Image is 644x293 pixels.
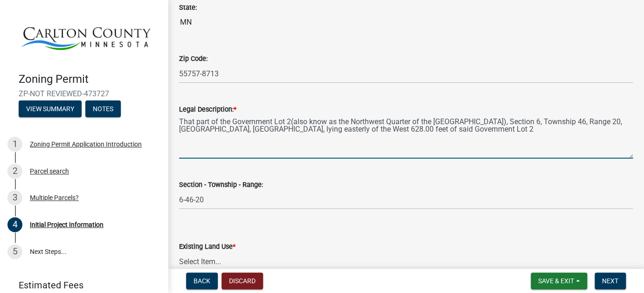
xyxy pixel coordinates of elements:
[7,190,22,205] div: 3
[179,56,208,62] label: Zip Code:
[531,273,587,289] button: Save & Exit
[222,273,263,289] button: Discard
[179,244,235,250] label: Existing Land Use
[85,100,121,117] button: Notes
[19,73,160,86] h4: Zoning Permit
[538,277,574,285] span: Save & Exit
[179,107,236,113] label: Legal Description:
[30,221,104,228] div: Initial Project Information
[7,137,22,152] div: 1
[19,89,149,98] span: ZP-NOT REVIEWED-473727
[30,141,142,147] div: Zoning Permit Application Introduction
[7,244,22,259] div: 5
[602,277,618,285] span: Next
[179,5,197,11] label: State:
[179,182,263,188] label: Section - Township - Range:
[595,273,626,289] button: Next
[19,106,82,113] wm-modal-confirm: Summary
[186,273,218,289] button: Back
[194,277,210,285] span: Back
[85,106,121,113] wm-modal-confirm: Notes
[7,217,22,232] div: 4
[30,194,79,201] div: Multiple Parcels?
[19,10,153,63] img: Carlton County, Minnesota
[19,100,82,117] button: View Summary
[30,168,69,174] div: Parcel search
[7,164,22,179] div: 2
